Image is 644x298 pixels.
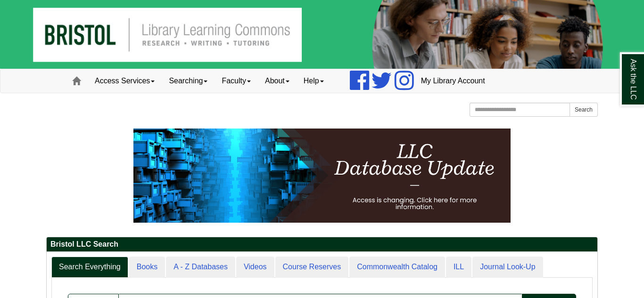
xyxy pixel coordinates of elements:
button: Search [570,103,598,117]
a: Course Reserves [275,257,349,278]
a: Access Services [88,69,162,93]
a: Faculty [215,69,258,93]
a: Videos [236,257,274,278]
a: Help [297,69,331,93]
img: HTML tutorial [133,129,511,223]
a: About [258,69,297,93]
a: A - Z Databases [166,257,235,278]
a: Search Everything [51,257,128,278]
a: My Library Account [414,69,492,93]
a: Journal Look-Up [472,257,543,278]
a: ILL [446,257,471,278]
h2: Bristol LLC Search [47,237,597,252]
a: Commonwealth Catalog [349,257,445,278]
a: Searching [162,69,215,93]
a: Books [129,257,165,278]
